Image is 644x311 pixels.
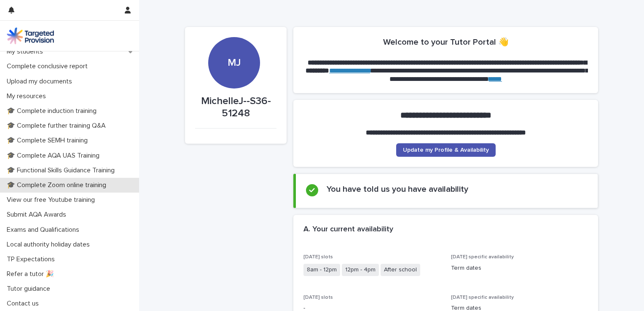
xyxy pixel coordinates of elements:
p: My students [3,48,50,56]
div: MJ [208,5,260,69]
p: Upload my documents [3,78,79,86]
p: My resources [3,92,53,100]
p: 🎓 Complete SEMH training [3,137,94,145]
p: View our free Youtube training [3,196,102,204]
p: Term dates [451,264,588,273]
a: Update my Profile & Availability [396,143,496,157]
h2: Welcome to your Tutor Portal 👋 [383,37,509,47]
p: 🎓 Complete AQA UAS Training [3,152,106,160]
span: [DATE] slots [303,295,333,300]
p: 🎓 Complete induction training [3,107,103,115]
span: 12pm - 4pm [342,264,379,276]
p: Submit AQA Awards [3,211,73,219]
p: Tutor guidance [3,285,57,293]
p: Contact us [3,300,46,308]
span: 8am - 12pm [303,264,340,276]
span: Update my Profile & Availability [403,147,489,153]
p: Exams and Qualifications [3,226,86,234]
span: [DATE] slots [303,255,333,260]
p: Complete conclusive report [3,62,94,70]
h2: You have told us you have availability [327,184,468,194]
p: Local authority holiday dates [3,241,97,249]
h2: A. Your current availability [303,225,393,234]
span: [DATE] specific availability [451,295,514,300]
p: MichelleJ--S36-51248 [195,95,276,120]
p: 🎓 Complete Zoom online training [3,181,113,189]
span: After school [381,264,420,276]
p: 🎓 Functional Skills Guidance Training [3,166,121,174]
p: 🎓 Complete further training Q&A [3,122,113,130]
img: M5nRWzHhSzIhMunXDL62 [7,27,54,44]
p: TP Expectations [3,255,62,263]
p: Refer a tutor 🎉 [3,270,61,278]
span: [DATE] specific availability [451,255,514,260]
